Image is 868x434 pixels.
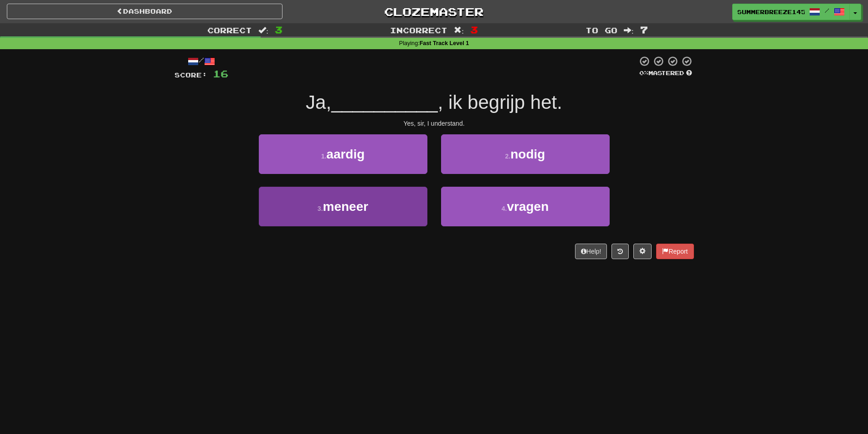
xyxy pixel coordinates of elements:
[586,26,617,35] span: To go
[420,40,469,46] strong: Fast Track Level 1
[306,92,331,113] span: Ja,
[175,119,694,128] div: Yes, sir, I understand.
[737,8,805,16] span: SummerBreeze1455
[323,199,369,214] span: meneer
[390,26,447,35] span: Incorrect
[637,69,694,77] div: Mastered
[732,4,850,20] a: SummerBreeze1455 /
[502,205,507,212] small: 4 .
[207,26,252,35] span: Correct
[331,92,438,113] span: __________
[454,26,464,34] span: :
[639,69,648,77] span: 0 %
[175,56,228,67] div: /
[505,153,511,160] small: 2 .
[259,134,427,174] button: 1.aardig
[611,244,629,259] button: Round history (alt+y)
[510,147,545,161] span: nodig
[275,24,282,35] span: 3
[258,26,268,34] span: :
[441,134,610,174] button: 2.nodig
[825,7,829,14] span: /
[470,24,478,35] span: 3
[624,26,634,34] span: :
[656,244,693,259] button: Report
[213,68,228,79] span: 16
[175,71,207,79] span: Score:
[318,205,323,212] small: 3 .
[438,92,562,113] span: , ik begrijp het.
[259,187,427,226] button: 3.meneer
[507,199,549,214] span: vragen
[296,4,572,20] a: Clozemaster
[575,244,607,259] button: Help!
[321,153,327,160] small: 1 .
[441,187,610,226] button: 4.vragen
[640,24,648,35] span: 7
[7,4,282,19] a: Dashboard
[326,147,365,161] span: aardig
